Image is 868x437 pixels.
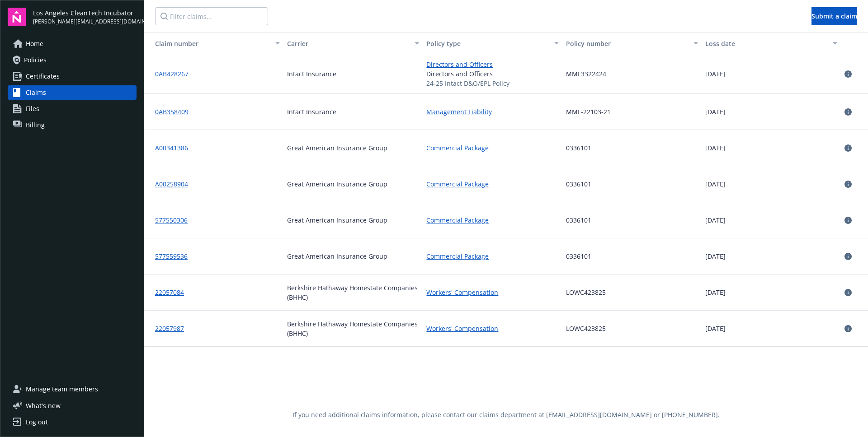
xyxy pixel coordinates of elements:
[705,143,726,153] span: [DATE]
[287,69,336,79] span: Intact Insurance
[148,39,270,48] div: Claim number
[423,33,562,54] button: Policy type
[8,53,137,67] a: Policies
[566,107,611,116] span: MML-22103-21
[287,283,419,302] span: Berkshire Hathaway Homestate Companies (BHHC)
[144,394,868,436] div: If you need additional claims information, please contact our claims department at [EMAIL_ADDRESS...
[8,102,137,116] a: Files
[426,215,489,225] a: Commercial Package
[566,39,688,48] div: Policy number
[426,288,498,297] a: Workers' Compensation
[26,382,98,396] span: Manage team members
[566,251,591,261] span: 0336101
[426,251,489,261] a: Commercial Package
[705,251,726,261] span: [DATE]
[26,102,39,116] span: Files
[155,252,188,260] a: 577559536
[562,33,702,54] button: Policy number
[566,143,591,153] span: 0336101
[705,179,726,189] span: [DATE]
[426,79,509,88] span: 24-25 Intact D&O/EPL Policy
[8,37,137,51] a: Home
[8,8,26,26] img: navigator-logo.svg
[566,215,591,225] span: 0336101
[8,85,137,100] a: Claims
[705,69,726,79] span: [DATE]
[705,215,726,225] span: [DATE]
[811,12,857,20] span: Submit a claim
[155,144,188,152] a: A00341386
[705,288,726,297] span: [DATE]
[155,70,189,78] a: 0AB428267
[26,401,61,410] span: What ' s new
[283,33,423,54] button: Carrier
[705,107,726,116] span: [DATE]
[426,107,492,116] a: Management Liability
[26,37,43,51] span: Home
[705,39,827,48] div: Loss date
[426,179,489,189] a: Commercial Package
[26,118,45,132] span: Billing
[287,107,336,116] span: Intact Insurance
[705,324,726,333] span: [DATE]
[566,324,606,333] span: LOWC423825
[8,382,137,396] a: Manage team members
[24,53,47,67] span: Policies
[8,69,137,84] a: Certificates
[287,215,387,225] span: Great American Insurance Group
[8,401,75,410] button: What's new
[26,415,48,429] div: Log out
[148,39,270,48] div: Toggle SortBy
[287,39,409,48] div: Carrier
[566,288,606,297] span: LOWC423825
[566,69,606,79] span: MML3322424
[426,324,498,333] a: Workers' Compensation
[426,60,509,69] a: Directors and Officers
[33,8,137,26] button: Los Angeles CleanTech Incubator[PERSON_NAME][EMAIL_ADDRESS][DOMAIN_NAME]
[566,179,591,189] span: 0336101
[155,288,184,297] a: 22057084
[33,8,137,18] span: Los Angeles CleanTech Incubator
[287,319,419,338] span: Berkshire Hathaway Homestate Companies (BHHC)
[426,39,548,48] div: Policy type
[811,7,857,25] button: Submit a claim
[8,118,137,132] a: Billing
[287,251,387,261] span: Great American Insurance Group
[155,324,184,333] a: 22057987
[287,143,387,153] span: Great American Insurance Group
[26,69,60,84] span: Certificates
[155,216,188,224] a: 577550306
[155,7,268,25] input: Filter claims...
[426,69,509,79] span: Directors and Officers
[702,33,841,54] button: Loss date
[155,107,189,116] a: 0AB358409
[33,18,137,26] span: [PERSON_NAME][EMAIL_ADDRESS][DOMAIN_NAME]
[26,85,46,100] span: Claims
[287,179,387,189] span: Great American Insurance Group
[155,180,188,188] a: A00258904
[426,143,489,153] a: Commercial Package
